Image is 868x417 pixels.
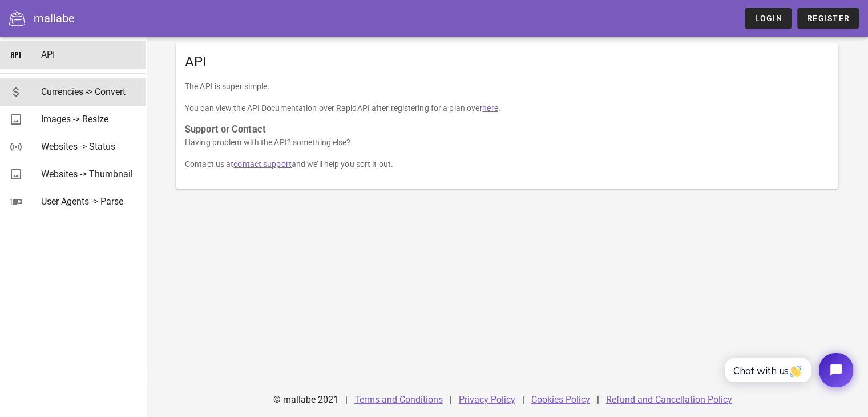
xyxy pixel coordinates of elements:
a: contact support [233,159,292,169]
div: | [345,386,348,414]
a: Login [745,8,791,29]
div: API [176,43,838,80]
div: | [597,386,599,414]
p: Contact us at and we’ll help you sort it out. [185,158,829,170]
h3: Support or Contact [185,123,829,136]
div: © mallabe 2021 [267,386,345,414]
a: Cookies Policy [531,394,590,405]
a: here [482,103,498,113]
a: Register [797,8,859,29]
span: Register [806,14,850,23]
div: Websites -> Thumbnail [41,169,137,179]
div: mallabe [34,10,75,27]
div: | [522,386,524,414]
div: Images -> Resize [41,114,137,125]
p: The API is super simple. [185,80,829,93]
a: Refund and Cancellation Policy [606,394,732,405]
p: Having problem with the API? something else? [185,136,829,149]
div: Currencies -> Convert [41,86,137,97]
div: Websites -> Status [41,141,137,152]
div: | [450,386,452,414]
div: User Agents -> Parse [41,196,137,207]
a: Privacy Policy [459,394,515,405]
span: Login [754,14,782,23]
p: You can view the API Documentation over RapidAPI after registering for a plan over . [185,102,829,114]
a: Terms and Conditions [354,394,443,405]
div: API [41,49,137,60]
iframe: Tidio Chat [712,343,863,397]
